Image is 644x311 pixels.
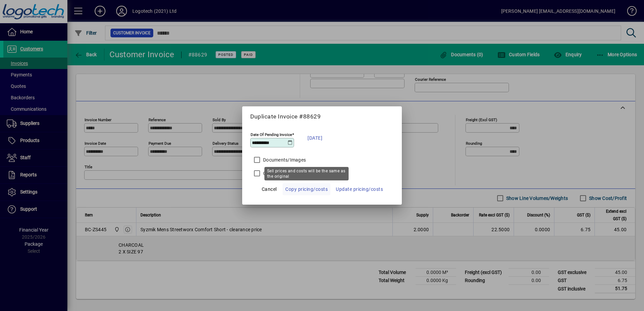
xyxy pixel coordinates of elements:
[333,183,386,195] button: Update pricing/costs
[264,167,349,180] div: Sell prices and costs will be the same as the original
[262,157,306,163] label: Documents/Images
[336,185,383,193] span: Update pricing/costs
[304,130,326,146] button: [DATE]
[251,132,292,137] mat-label: Date Of Pending Invoice
[283,183,330,195] button: Copy pricing/costs
[262,185,277,193] span: Cancel
[250,113,394,120] h5: Duplicate Invoice #88629
[258,183,280,195] button: Cancel
[285,185,328,193] span: Copy pricing/costs
[308,134,322,142] span: [DATE]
